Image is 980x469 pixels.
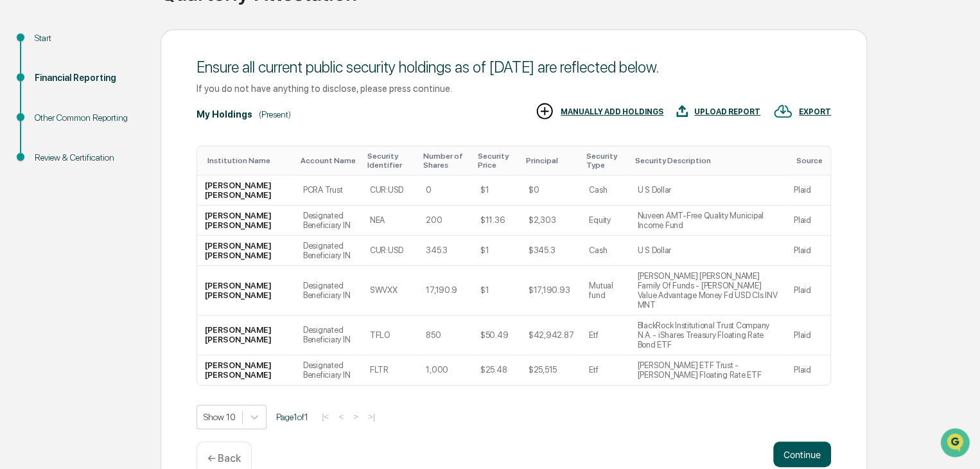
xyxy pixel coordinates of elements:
img: MANUALLY ADD HOLDINGS [535,102,554,121]
td: Designated Beneficiary IN [295,355,362,385]
a: 🖐️Preclearance [8,157,88,180]
div: Financial Reporting [35,71,140,85]
td: Designated Beneficiary IN [295,315,362,355]
div: UPLOAD REPORT [694,107,760,116]
button: Start new chat [218,102,234,118]
td: 17,190.9 [418,266,473,315]
span: Page 1 of 1 [276,412,308,422]
div: 🔎 [13,188,23,198]
td: 1,000 [418,355,473,385]
td: [PERSON_NAME] [PERSON_NAME] Family Of Funds - [PERSON_NAME] Value Advantage Money Fd USD Cls INV MNT [629,266,786,315]
img: EXPORT [773,102,792,121]
span: Pylon [128,218,155,227]
td: BlackRock Institutional Trust Company N.A. - iShares Treasury Floating Rate Bond ETF [629,315,786,355]
div: Toggle SortBy [367,152,413,170]
td: CUR:USD [362,175,418,206]
td: Cash [581,175,629,206]
td: [PERSON_NAME] [PERSON_NAME] [197,315,295,355]
td: 345.3 [418,236,473,266]
span: Data Lookup [26,186,81,199]
td: $1 [473,175,521,206]
td: $0 [521,175,581,206]
iframe: Open customer support [939,427,974,461]
div: Start new chat [44,98,211,111]
img: 1746055101610-c473b297-6a78-478c-a979-82029cc54cd1 [13,98,36,121]
td: Mutual fund [581,266,629,315]
td: $11.36 [473,206,521,236]
td: [PERSON_NAME] [PERSON_NAME] [197,175,295,206]
td: SWVXX [362,266,418,315]
div: Toggle SortBy [634,156,781,165]
td: Cash [581,236,629,266]
td: $345.3 [521,236,581,266]
div: Review & Certification [35,151,140,164]
td: FLTR [362,355,418,385]
div: (Present) [259,109,291,119]
img: UPLOAD REPORT [676,102,688,121]
td: $50.49 [473,315,521,355]
td: [PERSON_NAME] [PERSON_NAME] [197,266,295,315]
div: Toggle SortBy [526,156,576,165]
div: 🗄️ [93,163,103,173]
div: If you do not have anything to disclose, please press continue. [197,83,831,94]
div: Toggle SortBy [796,156,825,165]
div: Toggle SortBy [207,156,290,165]
div: MANUALLY ADD HOLDINGS [561,107,663,116]
td: Nuveen AMT-Free Quality Municipal Income Fund [629,206,786,236]
button: Continue [773,441,831,467]
div: Toggle SortBy [586,152,624,170]
td: $25.48 [473,355,521,385]
td: Designated Beneficiary IN [295,266,362,315]
td: $1 [473,236,521,266]
span: Preclearance [26,162,83,175]
td: U S Dollar [629,236,786,266]
td: CUR:USD [362,236,418,266]
td: Designated Beneficiary IN [295,236,362,266]
td: Plaid [786,236,830,266]
div: We're available if you need us! [44,111,162,121]
td: [PERSON_NAME] [PERSON_NAME] [197,355,295,385]
td: NEA [362,206,418,236]
td: $25,515 [521,355,581,385]
td: TFLO [362,315,418,355]
td: Etf [581,315,629,355]
p: How can we help? [13,27,234,48]
td: [PERSON_NAME] [PERSON_NAME] [197,206,295,236]
td: Equity [581,206,629,236]
td: $2,303 [521,206,581,236]
td: 200 [418,206,473,236]
td: U S Dollar [629,175,786,206]
div: 🖐️ [13,163,23,173]
div: My Holdings [197,109,252,119]
div: Other Common Reporting [35,111,140,125]
button: > [349,411,362,422]
button: < [335,411,347,422]
div: Toggle SortBy [301,156,357,165]
td: Plaid [786,175,830,206]
a: 🗄️Attestations [88,157,164,180]
td: Etf [581,355,629,385]
td: 0 [418,175,473,206]
td: [PERSON_NAME] [PERSON_NAME] [197,236,295,266]
button: |< [318,411,333,422]
td: Plaid [786,266,830,315]
a: 🔎Data Lookup [8,181,86,204]
td: Plaid [786,206,830,236]
td: $17,190.93 [521,266,581,315]
div: Toggle SortBy [478,152,516,170]
a: Powered byPylon [91,217,155,227]
td: $1 [473,266,521,315]
div: EXPORT [799,107,831,116]
td: Plaid [786,355,830,385]
td: $42,942.87 [521,315,581,355]
div: Start [35,31,140,45]
span: Attestations [106,162,159,175]
td: [PERSON_NAME] ETF Trust - [PERSON_NAME] Floating Rate ETF [629,355,786,385]
button: >| [364,411,379,422]
div: Toggle SortBy [423,152,468,170]
td: Designated Beneficiary IN [295,206,362,236]
td: Plaid [786,315,830,355]
div: Ensure all current public security holdings as of [DATE] are reflected below. [197,58,831,76]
